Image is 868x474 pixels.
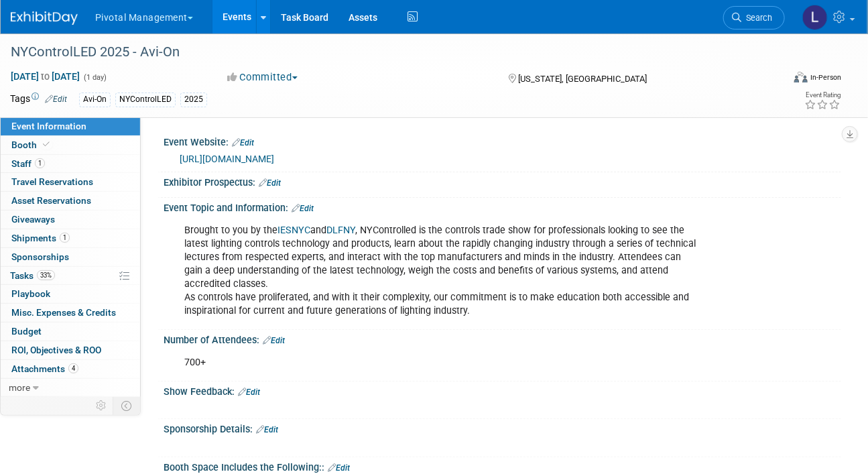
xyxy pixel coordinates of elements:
div: NYControlLED [115,93,176,107]
span: 1 [35,158,45,168]
span: ROI, Objectives & ROO [11,345,101,355]
a: Edit [238,388,260,397]
a: Asset Reservations [1,192,140,210]
button: Committed [223,70,303,84]
span: Tasks [10,270,55,281]
span: 1 [60,233,70,243]
td: Toggle Event Tabs [113,397,141,414]
span: more [9,382,30,393]
span: Travel Reservations [11,176,93,187]
a: [URL][DOMAIN_NAME] [180,154,274,164]
div: Event Rating [804,92,841,99]
div: Avi-On [79,93,111,107]
span: Search [741,13,772,23]
td: Personalize Event Tab Strip [90,397,113,414]
a: Edit [45,95,67,104]
span: Attachments [11,363,78,374]
a: Search [723,6,785,29]
a: Attachments4 [1,360,140,378]
div: Event Format [719,70,841,90]
div: 700+ [175,349,708,376]
a: more [1,379,140,397]
span: 33% [37,270,55,280]
span: Booth [11,139,52,150]
span: [DATE] [DATE] [10,70,80,82]
span: Staff [11,158,45,169]
a: ROI, Objectives & ROO [1,341,140,359]
a: Edit [292,204,314,213]
td: Tags [10,92,67,107]
a: IESNYC [277,225,310,236]
span: (1 day) [82,73,107,82]
div: Show Feedback: [164,381,841,399]
a: DLFNY [326,225,355,236]
a: Staff1 [1,155,140,173]
div: 2025 [180,93,207,107]
a: Travel Reservations [1,173,140,191]
div: Number of Attendees: [164,330,841,347]
div: Event Topic and Information: [164,198,841,215]
span: Shipments [11,233,70,243]
img: Format-Inperson.png [794,72,808,82]
span: Misc. Expenses & Credits [11,307,116,318]
div: Exhibitor Prospectus: [164,172,841,190]
span: Playbook [11,288,50,299]
a: Edit [328,463,350,473]
div: Sponsorship Details: [164,419,841,436]
a: Playbook [1,285,140,303]
span: to [39,71,52,82]
a: Tasks33% [1,267,140,285]
div: In-Person [810,72,841,82]
a: Giveaways [1,211,140,229]
span: Budget [11,326,42,337]
div: Brought to you by the and , NYControlled is the controls trade show for professionals looking to ... [175,217,708,325]
span: [US_STATE], [GEOGRAPHIC_DATA] [518,74,647,84]
a: Shipments1 [1,229,140,247]
i: Booth reservation complete [43,141,50,148]
div: Event Website: [164,132,841,150]
img: ExhibitDay [11,11,78,25]
a: Event Information [1,117,140,135]
a: Edit [256,425,278,434]
a: Misc. Expenses & Credits [1,304,140,322]
span: 4 [68,363,78,373]
span: Sponsorships [11,251,69,262]
a: Budget [1,322,140,341]
img: Leslie Pelton [802,5,828,30]
span: Asset Reservations [11,195,91,206]
div: NYControlLED 2025 - Avi-On [6,40,770,64]
a: Edit [259,178,281,188]
span: Event Information [11,121,86,131]
a: Edit [263,336,285,345]
a: Edit [232,138,254,147]
a: Sponsorships [1,248,140,266]
span: Giveaways [11,214,55,225]
a: Booth [1,136,140,154]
